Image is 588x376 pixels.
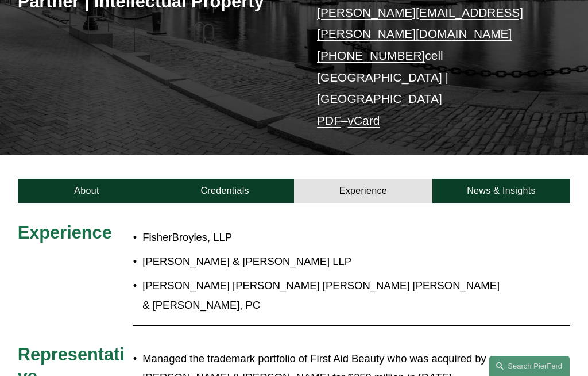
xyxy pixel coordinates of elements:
[142,228,501,247] p: FisherBroyles, LLP
[18,179,156,202] a: About
[489,356,570,376] a: Search this site
[348,114,380,127] a: vCard
[317,6,523,41] a: [PERSON_NAME][EMAIL_ADDRESS][PERSON_NAME][DOMAIN_NAME]
[294,179,432,202] a: Experience
[432,179,571,202] a: News & Insights
[142,252,501,271] p: [PERSON_NAME] & [PERSON_NAME] LLP
[317,114,341,127] a: PDF
[156,179,294,202] a: Credentials
[317,2,547,132] p: cell [GEOGRAPHIC_DATA] | [GEOGRAPHIC_DATA] –
[18,222,112,243] span: Experience
[317,49,425,62] a: [PHONE_NUMBER]
[142,276,501,314] p: [PERSON_NAME] [PERSON_NAME] [PERSON_NAME] [PERSON_NAME] & [PERSON_NAME], PC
